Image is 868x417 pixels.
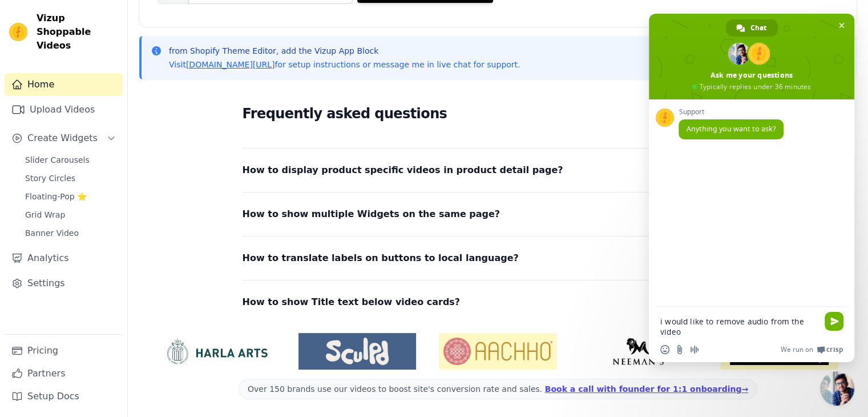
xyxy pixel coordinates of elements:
span: How to translate labels on buttons to local language? [243,250,519,266]
span: Floating-Pop ⭐ [25,191,87,202]
a: Book a call with founder for 1:1 onboarding [545,384,748,394]
span: Send [825,312,843,331]
a: Slider Carousels [18,152,123,168]
span: How to display product specific videos in product detail page? [243,162,563,178]
p: from Shopify Theme Editor, add the Vizup App Block [169,45,520,57]
button: How to translate labels on buttons to local language? [243,250,754,266]
span: Send a file [675,345,684,354]
span: Support [679,108,784,116]
span: Chat [750,19,766,37]
div: Chat [726,19,778,37]
span: Slider Carousels [25,154,90,166]
span: We run on [781,345,813,354]
button: How to display product specific videos in product detail page? [243,162,754,178]
a: Pricing [5,339,123,362]
a: Upload Videos [5,98,123,121]
span: How to show Title text below video cards? [243,294,461,310]
span: Insert an emoji [660,345,669,354]
p: Visit for setup instructions or message me in live chat for support. [169,59,520,70]
a: Grid Wrap [18,207,123,223]
img: Neeman's [580,338,698,365]
a: Banner Video [18,225,123,241]
div: Close chat [820,371,854,406]
a: Home [5,73,123,96]
span: Crisp [826,345,843,354]
span: Audio message [690,345,699,354]
img: HarlaArts [158,338,276,365]
a: We run onCrisp [781,345,843,354]
button: How to show Title text below video cards? [243,294,754,310]
a: [DOMAIN_NAME][URL] [186,60,275,69]
button: Create Widgets [5,127,123,150]
a: Story Circles [18,170,123,186]
span: Anything you want to ask? [687,124,776,134]
span: Vizup Shoppable Videos [37,11,118,53]
span: Create Widgets [27,131,98,145]
span: Close chat [835,19,847,31]
textarea: Compose your message... [660,316,818,337]
span: How to show multiple Widgets on the same page? [243,206,500,222]
img: Sculpd US [298,338,417,365]
span: Story Circles [25,173,75,184]
a: Partners [5,362,123,385]
span: Banner Video [25,227,79,239]
img: Vizup [9,23,27,41]
a: Floating-Pop ⭐ [18,189,123,205]
button: How to show multiple Widgets on the same page? [243,206,754,222]
img: Aachho [439,333,557,370]
h2: Frequently asked questions [243,102,754,125]
a: Settings [5,272,123,295]
a: Analytics [5,247,123,270]
a: Setup Docs [5,385,123,408]
span: Grid Wrap [25,209,65,220]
